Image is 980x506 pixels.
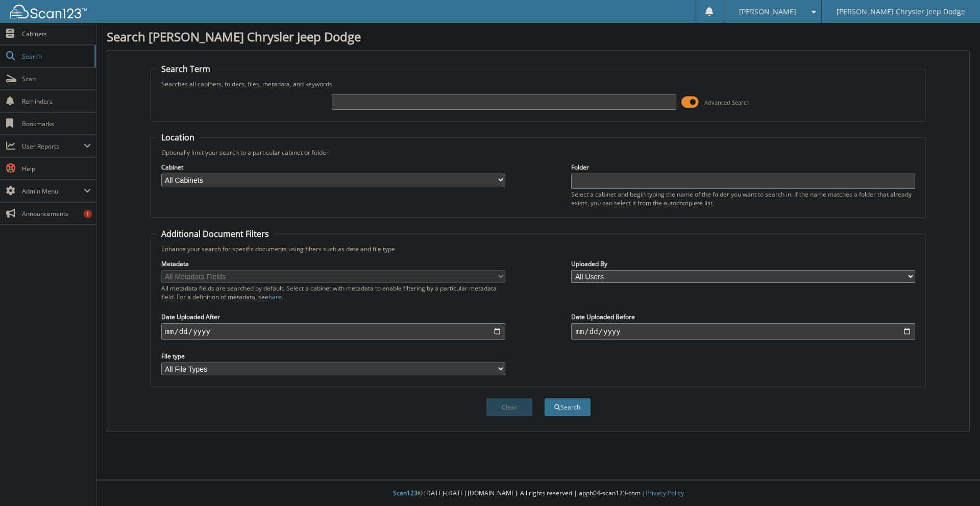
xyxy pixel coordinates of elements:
[486,398,532,416] button: Clear
[268,293,282,301] a: here
[161,259,505,268] label: Metadata
[96,481,980,506] div: © [DATE]-[DATE] [DOMAIN_NAME]. All rights reserved | appb04-scan123-com |
[161,284,505,301] div: All metadata fields are searched by default. Select a cabinet with metadata to enable filtering b...
[107,28,970,45] h1: Search [PERSON_NAME] Chrysler Jeep Dodge
[22,97,91,106] span: Reminders
[161,163,505,172] label: Cabinet
[22,30,91,38] span: Cabinets
[156,80,921,88] div: Searches all cabinets, folders, files, metadata, and keywords
[571,163,915,172] label: Folder
[22,142,84,151] span: User Reports
[739,9,796,15] span: [PERSON_NAME]
[156,245,921,253] div: Enhance your search for specific documents using filters such as date and file type.
[545,398,591,416] button: Search
[646,489,684,497] a: Privacy Policy
[571,323,915,340] input: end
[161,312,505,321] label: Date Uploaded After
[156,148,921,157] div: Optionally limit your search to a particular cabinet or folder
[22,75,91,83] span: Scan
[22,52,89,61] span: Search
[10,5,87,18] img: scan123-logo-white.svg
[22,187,84,196] span: Admin Menu
[156,228,274,239] legend: Additional Document Filters
[571,259,915,268] label: Uploaded By
[22,119,91,128] span: Bookmarks
[161,352,505,360] label: File type
[704,99,750,106] span: Advanced Search
[571,312,915,321] label: Date Uploaded Before
[22,209,91,218] span: Announcements
[393,489,418,497] span: Scan123
[156,132,200,143] legend: Location
[571,190,915,207] div: Select a cabinet and begin typing the name of the folder you want to search in. If the name match...
[156,63,215,75] legend: Search Term
[837,9,965,15] span: [PERSON_NAME] Chrysler Jeep Dodge
[84,210,92,218] div: 1
[161,323,505,340] input: start
[22,164,91,173] span: Help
